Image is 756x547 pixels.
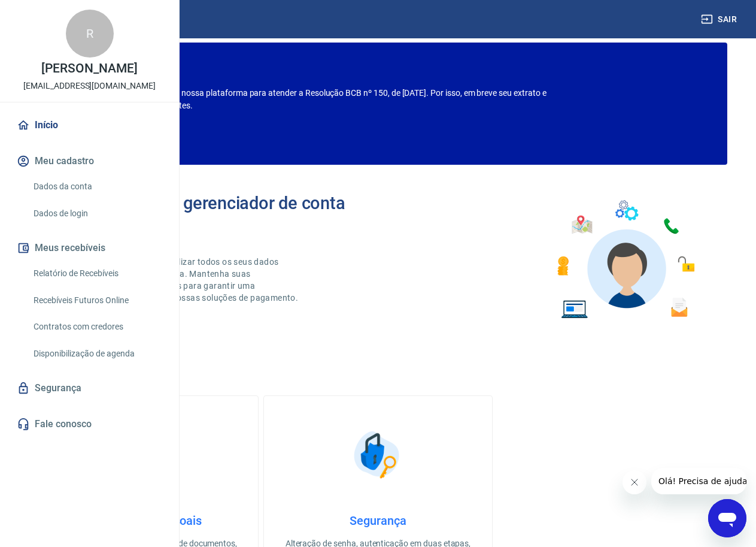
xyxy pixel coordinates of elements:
[708,499,746,537] iframe: Botão para abrir a janela de mensagens
[283,513,473,528] h4: Segurança
[651,468,746,494] iframe: Mensagem da empresa
[29,342,165,366] a: Disponibilização de agenda
[14,411,165,437] a: Fale conosco
[7,8,101,18] span: Olá! Precisa de ajuda?
[14,375,165,401] a: Segurança
[29,315,165,339] a: Contratos com credores
[29,174,165,199] a: Dados da conta
[14,235,165,261] button: Meus recebíveis
[41,62,137,75] p: [PERSON_NAME]
[47,87,577,112] p: Estamos realizando adequações em nossa plataforma para atender a Resolução BCB nº 150, de [DATE]....
[29,369,727,381] h5: O que deseja fazer hoje?
[546,194,703,326] img: Imagem de um avatar masculino com diversos icones exemplificando as funcionalidades do gerenciado...
[348,425,408,485] img: Segurança
[66,10,114,58] div: R
[14,148,165,174] button: Meu cadastro
[623,470,646,494] iframe: Fechar mensagem
[29,288,165,313] a: Recebíveis Futuros Online
[29,261,165,286] a: Relatório de Recebíveis
[14,112,165,138] a: Início
[23,80,156,92] p: [EMAIL_ADDRESS][DOMAIN_NAME]
[29,201,165,226] a: Dados de login
[699,8,742,31] button: Sair
[53,194,378,232] h2: Bem-vindo(a) ao gerenciador de conta Vindi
